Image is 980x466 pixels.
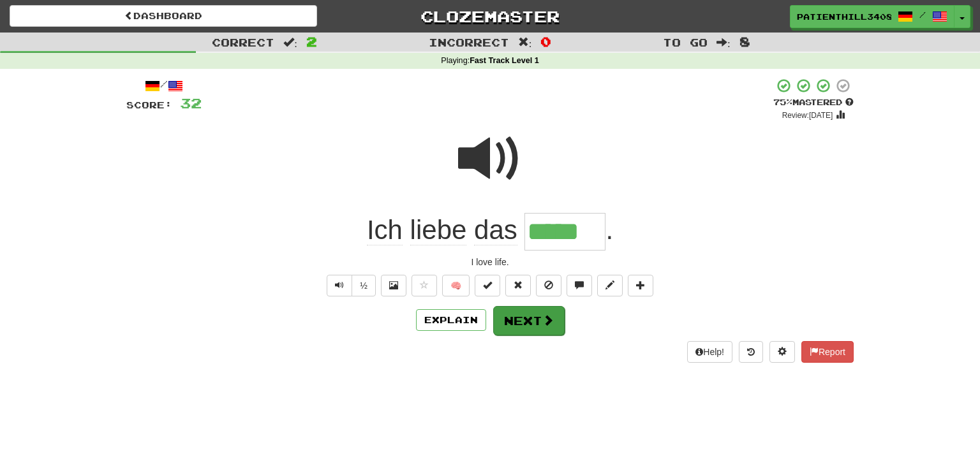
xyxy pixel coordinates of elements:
span: : [283,37,297,48]
span: 75 % [773,97,792,107]
span: : [518,37,532,48]
strong: Fast Track Level 1 [470,56,539,65]
button: Explain [416,309,486,331]
button: Edit sentence (alt+d) [597,275,623,296]
button: Round history (alt+y) [739,341,763,363]
div: I love life. [126,256,854,268]
div: Mastered [773,97,854,108]
div: / [126,78,202,94]
small: Review: [DATE] [782,111,833,120]
span: Ich [367,215,403,245]
span: 2 [306,34,317,49]
span: liebe [410,215,467,245]
button: Show image (alt+x) [381,275,406,296]
div: Text-to-speech controls [324,275,376,296]
span: Score: [126,99,172,110]
span: / [919,10,926,19]
a: PatientHill3408 / [790,5,954,28]
span: To go [663,36,708,48]
button: Ignore sentence (alt+i) [536,275,561,296]
span: 0 [540,34,551,49]
button: Set this sentence to 100% Mastered (alt+m) [475,275,500,296]
button: Discuss sentence (alt+u) [567,275,592,296]
button: Add to collection (alt+a) [628,275,653,296]
span: 32 [180,95,202,111]
button: Report [801,341,854,363]
span: Incorrect [429,36,509,48]
button: Reset to 0% Mastered (alt+r) [505,275,531,296]
a: Clozemaster [336,5,644,27]
span: das [474,215,517,245]
span: 8 [739,34,750,49]
button: ½ [352,275,376,296]
a: Dashboard [10,5,317,27]
button: Next [493,306,565,335]
span: : [716,37,731,48]
button: 🧠 [442,275,470,296]
span: . [605,215,613,245]
button: Favorite sentence (alt+f) [412,275,437,296]
span: Correct [212,36,274,48]
button: Help! [687,341,732,363]
button: Play sentence audio (ctl+space) [327,275,352,296]
span: PatientHill3408 [797,11,891,22]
